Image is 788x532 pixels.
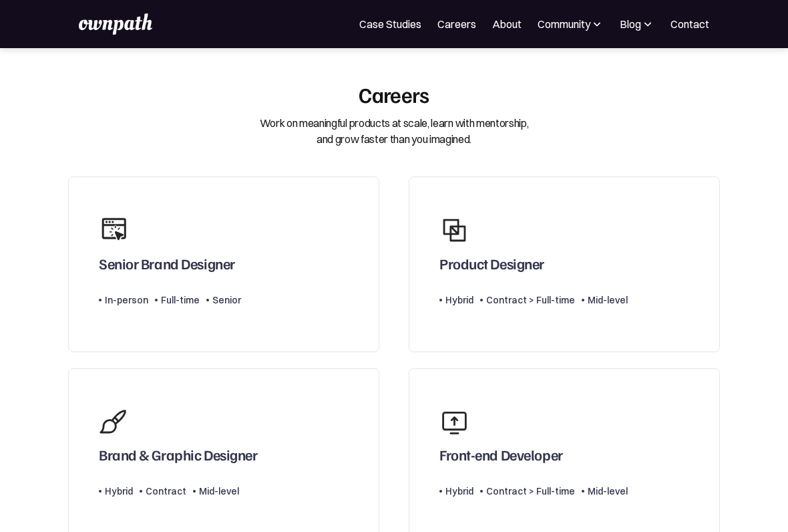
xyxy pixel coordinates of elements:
[409,176,720,352] a: Product DesignerHybridContract > Full-timeMid-level
[99,446,257,463] div: Brand & Graphic Designer
[212,292,241,308] div: Senior
[486,483,575,499] div: Contract > Full-time
[161,292,200,308] div: Full-time
[146,483,186,499] div: Contract
[492,16,522,32] a: About
[68,176,379,352] a: Senior Brand DesignerIn-personFull-timeSenior
[486,292,575,308] div: Contract > Full-time
[359,16,421,32] a: Case Studies
[538,16,590,32] div: Community
[105,483,133,499] div: Hybrid
[199,483,239,499] div: Mid-level
[439,255,544,272] div: Product Designer
[538,16,604,32] div: Community
[620,16,641,32] div: Blog
[588,292,628,308] div: Mid-level
[445,292,473,308] div: Hybrid
[439,446,563,463] div: Front-end Developer
[620,16,654,32] div: Blog
[359,82,429,107] div: Careers
[588,483,628,499] div: Mid-level
[260,115,529,147] div: Work on meaningful products at scale, learn with mentorship, and grow faster than you imagined.
[437,16,476,32] a: Careers
[105,292,148,308] div: In-person
[670,16,709,32] a: Contact
[99,255,235,272] div: Senior Brand Designer
[445,483,473,499] div: Hybrid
